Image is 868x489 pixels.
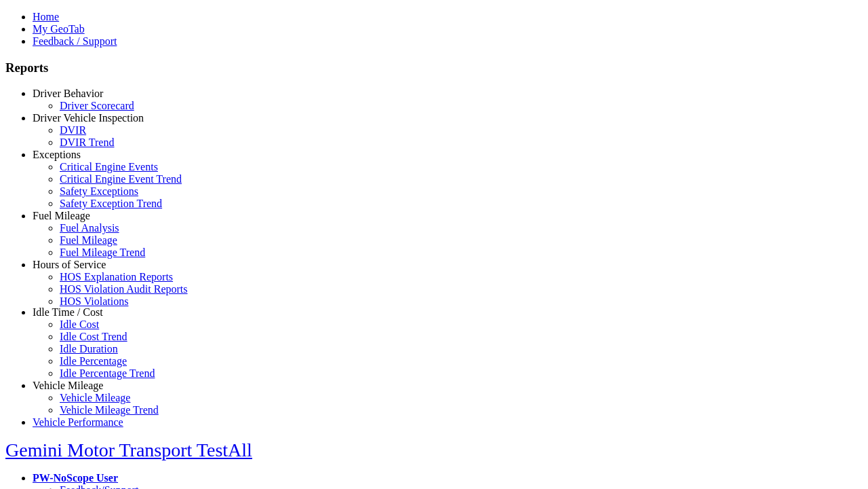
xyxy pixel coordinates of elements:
a: Fuel Analysis [60,222,119,234]
a: Idle Time / Cost [33,306,103,318]
a: Vehicle Mileage Trend [60,404,159,416]
a: My GeoTab [33,23,85,35]
a: Driver Behavior [33,88,103,99]
a: Idle Percentage [60,355,127,367]
a: Driver Vehicle Inspection [33,112,144,124]
a: HOS Explanation Reports [60,271,173,283]
a: Critical Engine Event Trend [60,173,182,185]
a: Idle Cost [60,319,99,330]
a: Safety Exception Trend [60,198,162,209]
a: Idle Percentage Trend [60,367,155,379]
a: Idle Duration [60,343,118,355]
a: Feedback / Support [33,35,117,47]
a: DVIR [60,124,86,136]
a: Critical Engine Events [60,161,158,173]
a: Home [33,11,59,22]
a: Fuel Mileage [60,234,117,246]
a: Vehicle Performance [33,416,123,428]
a: Vehicle Mileage [60,392,130,403]
a: DVIR Trend [60,137,114,148]
a: Fuel Mileage [33,210,90,221]
a: Safety Exceptions [60,185,138,197]
a: PW-NoScope User [33,472,118,484]
a: HOS Violations [60,295,128,307]
a: Hours of Service [33,259,106,270]
a: Fuel Mileage Trend [60,247,145,258]
a: Driver Scorecard [60,100,134,111]
h3: Reports [5,60,863,75]
a: Gemini Motor Transport TestAll [5,439,252,460]
a: Exceptions [33,149,81,160]
a: HOS Violation Audit Reports [60,283,188,295]
a: Idle Cost Trend [60,331,127,342]
a: Vehicle Mileage [33,380,103,391]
